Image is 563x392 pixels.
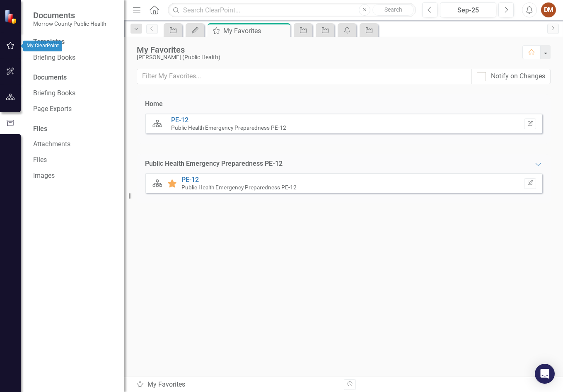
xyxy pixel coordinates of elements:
div: Open Intercom Messenger [535,364,555,384]
a: Briefing Books [33,89,116,98]
button: Set Home Page [524,119,536,129]
a: Images [33,171,116,181]
a: PE-12 [171,116,188,124]
a: PE-12 [181,176,199,184]
a: Attachments [33,140,116,149]
button: DM [541,2,556,17]
a: Files [33,155,116,165]
span: Search [384,6,402,13]
div: My Favorites [137,45,514,54]
input: Filter My Favorites... [137,69,472,84]
div: My Favorites [223,26,288,36]
div: Templates [33,37,116,47]
small: Public Health Emergency Preparedness PE-12 [181,184,297,191]
input: Search ClearPoint... [168,3,416,17]
div: Sep-25 [443,5,493,15]
div: Notify on Changes [491,72,545,81]
div: [PERSON_NAME] (Public Health) [137,54,514,60]
img: ClearPoint Strategy [4,9,19,24]
a: Briefing Books [33,53,116,63]
span: Documents [33,10,106,20]
button: Sep-25 [440,2,496,17]
div: Public Health Emergency Preparedness PE-12 [145,159,283,169]
div: Files [33,124,116,134]
a: Page Exports [33,104,116,114]
div: Documents [33,73,116,82]
div: Home [145,99,163,109]
div: My ClearPoint [23,41,62,51]
button: Search [372,4,414,16]
div: My Favorites [136,380,338,390]
small: Public Health Emergency Preparedness PE-12 [171,124,286,131]
small: Morrow County Public Health [33,20,106,27]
